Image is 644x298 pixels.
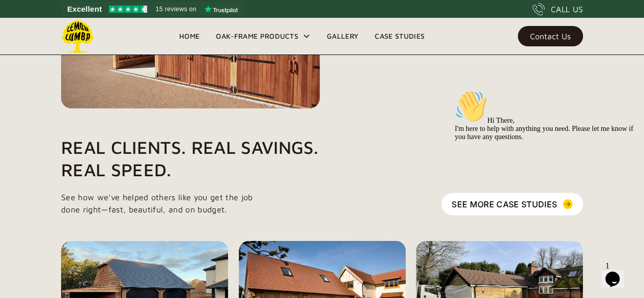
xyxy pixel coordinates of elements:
[4,4,37,37] img: :wave:
[518,26,583,46] a: Contact Us
[601,257,634,288] iframe: chat widget
[61,191,411,215] p: See how we've helped others like you get the job done right—fast, beautiful, and on budget.
[208,18,319,55] div: Oak-Frame Products
[171,29,208,44] a: Home
[204,5,238,13] img: Trustpilot logo
[216,30,298,42] div: Oak-Frame Products
[109,6,147,13] img: Trustpilot 4.5 stars
[319,29,367,44] a: Gallery
[4,4,187,55] div: 👋Hi There,I'm here to help with anything you need. Please let me know if you have any questions.
[67,3,102,15] span: Excellent
[530,33,571,40] div: Contact Us
[61,2,245,16] a: See Lemon Lumba reviews on Trustpilot
[367,29,433,44] a: Case Studies
[61,136,411,181] h1: Real Clients. Real Savings. Real Speed.
[451,86,634,252] iframe: chat widget
[441,193,583,215] a: See more Case Studies
[156,3,197,15] span: 15 reviews on
[551,3,583,15] div: CALL US
[4,31,183,55] span: Hi There, I'm here to help with anything you need. Please let me know if you have any questions.
[533,3,583,15] a: CALL US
